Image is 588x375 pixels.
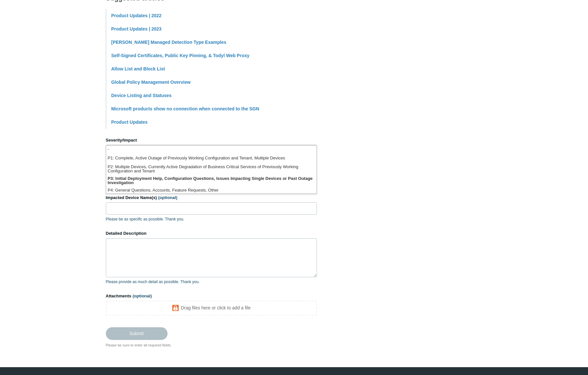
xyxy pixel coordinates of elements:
[106,216,317,222] p: Please be as specific as possible. Thank you.
[111,93,172,98] a: Device Listing and Statuses
[111,53,250,58] a: Self-Signed Certificates, Public Key Pinning, & Todyl Web Proxy
[106,175,317,186] li: P3: Initial Deployment Help, Configuration Questions, Issues Impacting Single Devices or Past Out...
[111,106,259,111] a: Microsoft products show no connection when connected to the SGN
[111,66,165,71] a: Allow List and Block List
[158,195,177,200] span: (optional)
[106,186,317,195] li: P4: General Questions, Accounts, Feature Requests, Other
[106,279,317,285] p: Please provide as much detail as possible. Thank you.
[106,154,317,163] li: P1: Complete, Active Outage of Previously Working Configuration and Tenant, Multiple Devices
[111,13,162,18] a: Product Updates | 2022
[106,145,317,154] li: -
[106,194,317,201] label: Impacted Device Name(s)
[106,230,317,237] label: Detailed Description
[111,119,148,125] a: Product Updates
[106,137,317,144] label: Severity/Impact
[106,163,317,175] li: P2: Multiple Devices, Currently Active Degradation of Business Critical Services of Previously Wo...
[111,80,191,85] a: Global Policy Management Overview
[106,343,317,348] div: Please be sure to enter all required fields.
[111,26,162,31] a: Product Updates | 2023
[106,293,317,299] label: Attachments
[111,40,226,45] a: [PERSON_NAME] Managed Detection Type Examples
[106,327,168,340] input: Submit
[132,294,152,298] span: (optional)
